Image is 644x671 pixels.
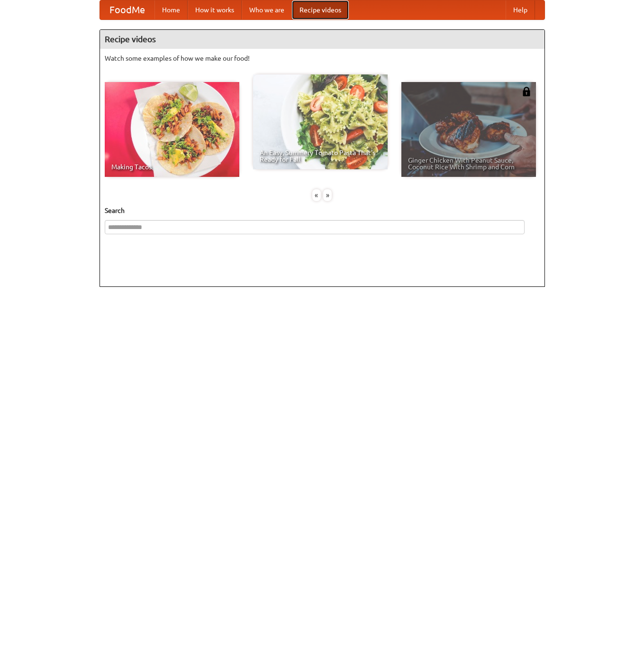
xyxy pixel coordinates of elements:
h5: Search [105,206,540,215]
a: Who we are [242,0,292,19]
span: An Easy, Summery Tomato Pasta That's Ready for Fall [260,149,381,163]
a: FoodMe [100,0,154,19]
p: Watch some examples of how we make our food! [105,54,540,63]
a: Making Tacos [105,82,239,177]
span: Making Tacos [111,164,233,170]
div: » [323,189,332,201]
div: « [312,189,321,201]
a: Help [506,0,535,19]
a: How it works [188,0,242,19]
a: An Easy, Summery Tomato Pasta That's Ready for Fall [253,74,388,169]
h4: Recipe videos [100,30,544,49]
a: Home [154,0,188,19]
a: Recipe videos [292,0,349,19]
img: 483408.png [522,87,531,96]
